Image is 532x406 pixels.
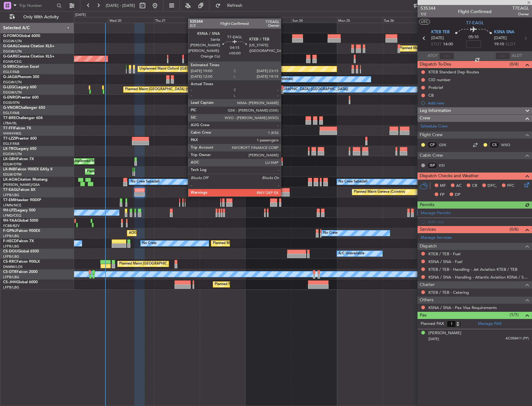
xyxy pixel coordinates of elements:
a: KSNA / SNA - Handling - Atlantic Aviation KSNA / SNA [428,275,529,280]
div: A/C Unavailable [GEOGRAPHIC_DATA] ([GEOGRAPHIC_DATA]) [247,85,348,94]
span: [DATE] - [DATE] [106,3,135,8]
button: Refresh [212,1,250,11]
div: Flight Confirmed [458,8,492,15]
div: [PERSON_NAME] [428,330,461,336]
a: 9H-LPZLegacy 500 [3,209,35,212]
span: 05:10 [469,34,478,40]
div: Wed 20 [108,17,154,23]
a: EGGW/LTN [3,80,22,85]
span: CS-DOU [3,250,18,253]
a: WSO [501,142,515,148]
span: ETOT [431,41,441,48]
span: G-GARE [3,55,17,58]
a: DNMM/LOS [3,265,22,269]
span: DP [455,192,460,198]
span: 9H-YAA [3,219,17,223]
div: Sun 24 [291,17,337,23]
a: LX-TROLegacy 650 [3,147,36,151]
a: EGGW/LTN [3,49,22,54]
span: T7-EAGL [3,188,18,192]
div: Sat 23 [245,17,291,23]
span: T7EAGL [512,5,529,12]
a: LFPB/LBG [3,193,19,197]
span: 535344 [421,5,436,12]
a: G-FOMOGlobal 6000 [3,34,40,38]
a: G-GARECessna Citation XLS+ [3,55,54,58]
a: F-HECDFalcon 7X [3,239,34,243]
a: T7-EMIHawker 900XP [3,198,41,202]
div: Planned Maint [GEOGRAPHIC_DATA] ([GEOGRAPHIC_DATA]) [213,239,311,248]
span: FP [440,192,445,198]
span: LX-INB [3,168,15,171]
span: G-LEGC [3,85,16,89]
a: G-ENRGPraetor 600 [3,96,39,99]
span: G-SIRS [3,65,15,69]
span: LX-AOA [3,178,17,182]
span: CS-RRC [3,260,16,264]
a: KTEB / TEB - Fuel [428,251,460,256]
a: KSNA / SNA - Fuel [428,259,462,264]
span: T7-EMI [3,198,15,202]
div: ISP [427,162,437,169]
div: CP [427,141,437,148]
div: Mon 25 [337,17,383,23]
span: G-GAAL [3,44,17,48]
div: A/C Unavailable [338,249,364,258]
a: LFPB/LBG [3,234,19,238]
span: G-ENRG [3,96,18,99]
a: LX-GBHFalcon 7X [3,157,34,161]
span: 19:10 [494,41,504,48]
span: Dispatch To-Dos [420,61,451,68]
input: Trip Number [19,1,55,10]
span: F-HECD [3,239,17,243]
div: Tue 19 [62,17,108,23]
a: LFPB/LBG [3,254,19,259]
span: Others [420,297,433,304]
a: EGSS/STN [3,100,20,105]
div: Planned Maint [GEOGRAPHIC_DATA] ([GEOGRAPHIC_DATA]) [119,259,217,269]
span: LX-GBH [3,157,17,161]
span: G-VNOR [3,106,18,110]
a: T7-FFIFalcon 7X [3,127,31,130]
div: CB [428,93,434,98]
span: Cabin Crew [420,152,443,159]
div: Unplanned Maint Oxford ([GEOGRAPHIC_DATA]) [139,64,217,74]
a: EDLW/DTM [3,172,21,177]
a: KTEB / TEB - Catering [428,290,469,295]
a: EGLF/FAB [3,111,19,115]
a: FCBB/BZV [3,224,20,228]
div: [DATE] [75,12,86,18]
a: T7-BREChallenger 604 [3,116,43,120]
span: Refresh [222,3,248,8]
a: F-GPNJFalcon 900EX [3,229,40,233]
a: KSI [439,163,453,168]
a: CS-RRCFalcon 900LX [3,260,40,264]
a: EGNR/CEG [3,59,22,64]
span: Owner [512,12,529,17]
a: KSNA / SNA - Pax Visa Requirements [428,305,497,310]
div: No Crew Sabadell [131,177,160,187]
span: KSNA SNA [494,29,514,35]
a: GSK [439,142,453,148]
span: AC [456,183,462,189]
a: EDLW/DTM [3,162,21,167]
a: LFPB/LBG [3,275,19,279]
div: No Crew [323,228,338,238]
span: [DATE] [494,35,507,41]
span: T7-EAGL [466,20,484,26]
div: CID number [428,77,451,82]
span: 9H-LPZ [3,209,16,212]
a: CS-DTRFalcon 2000 [3,270,38,274]
span: FFC [507,183,514,189]
a: Manage PAX [478,321,502,327]
span: G-JAGA [3,75,17,79]
div: No Crew [142,239,156,248]
button: UTC [419,19,430,25]
button: Only With Activity [7,12,68,22]
a: EGGW/LTN [3,90,22,95]
a: 9H-YAAGlobal 5000 [3,219,38,223]
span: Charter [420,281,435,288]
span: KTEB TEB [431,29,450,35]
span: Pax [420,312,427,319]
div: No Crew Sabadell [338,177,367,187]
